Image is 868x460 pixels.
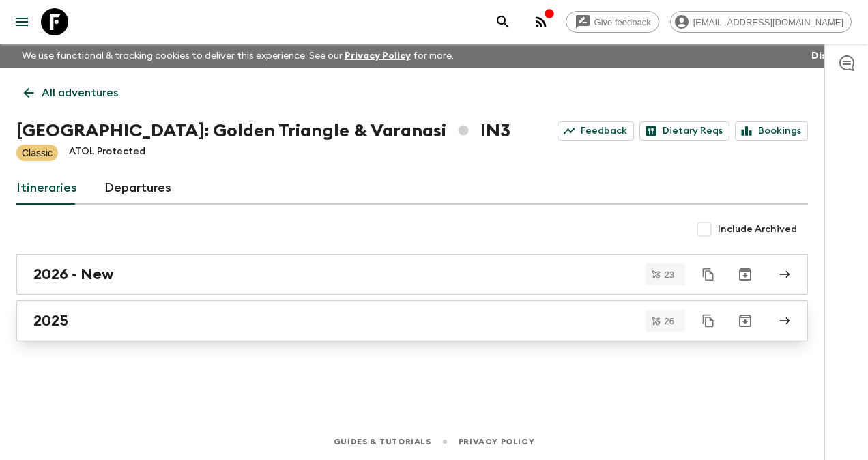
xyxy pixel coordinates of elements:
a: Guides & Tutorials [334,434,431,449]
h2: 2025 [33,312,68,330]
button: Duplicate [696,308,721,333]
a: Departures [104,172,171,205]
a: Give feedback [566,11,659,33]
a: Feedback [558,121,634,141]
a: 2026 - New [16,254,808,295]
button: search adventures [489,8,517,35]
span: Give feedback [587,17,659,27]
a: 2025 [16,300,808,341]
button: menu [8,8,35,35]
a: All adventures [16,79,126,106]
a: Dietary Reqs [639,121,729,141]
span: 23 [656,270,682,279]
div: [EMAIL_ADDRESS][DOMAIN_NAME] [670,11,852,33]
p: ATOL Protected [69,145,145,161]
span: Include Archived [718,222,797,236]
button: Archive [732,261,759,288]
span: [EMAIL_ADDRESS][DOMAIN_NAME] [686,17,851,27]
button: Dismiss [808,46,852,66]
a: Privacy Policy [459,434,534,449]
p: We use functional & tracking cookies to deliver this experience. See our for more. [16,44,459,68]
span: 26 [656,317,682,326]
button: Duplicate [696,262,721,287]
a: Bookings [735,121,808,141]
h2: 2026 - New [33,265,114,283]
p: All adventures [42,85,118,101]
button: Archive [732,307,759,334]
a: Itineraries [16,172,77,205]
p: Classic [22,146,53,160]
a: Privacy Policy [345,51,411,61]
h1: [GEOGRAPHIC_DATA]: Golden Triangle & Varanasi IN3 [16,117,510,145]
